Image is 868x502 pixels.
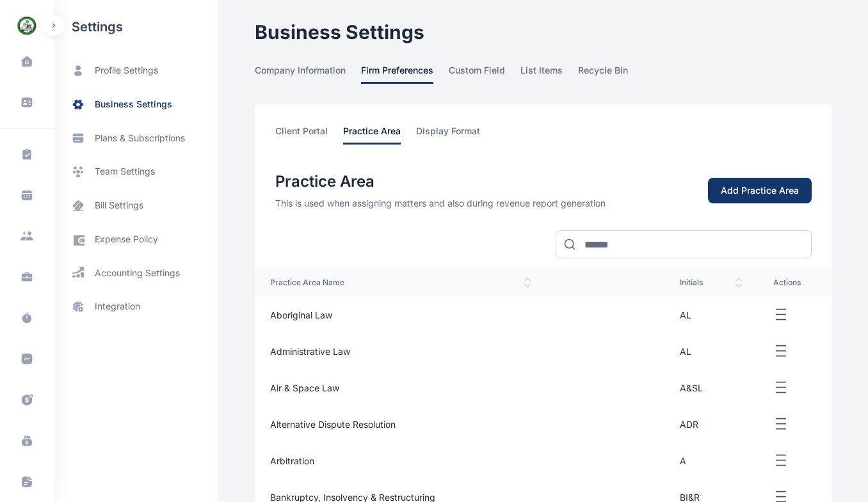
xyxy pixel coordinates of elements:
[54,290,218,324] a: integration
[95,98,172,111] span: business settings
[54,122,218,155] a: plans & subscriptions
[680,278,743,288] span: initials
[721,184,799,197] div: Add Practice Area
[773,278,817,288] span: actions
[270,346,350,357] span: Administrative Law
[95,199,143,212] span: bill settings
[255,64,361,84] a: company information
[520,64,563,84] span: list items
[95,233,158,246] span: expense policy
[343,125,416,145] a: practice area
[680,346,691,357] span: AL
[270,419,396,430] span: Alternative Dispute Resolution
[449,64,520,84] a: custom field
[270,278,531,288] span: Practice Area Name
[54,155,218,189] a: team settings
[680,382,703,393] span: A&SL
[275,125,343,145] a: client portal
[95,300,140,313] span: integration
[416,125,480,145] span: display format
[255,20,832,43] h1: Business Settings
[449,64,505,84] span: custom field
[275,171,633,192] h2: Practice Area
[416,125,495,145] a: display format
[54,256,218,290] a: accounting settings
[270,310,332,320] span: Aboriginal Law
[361,64,449,84] a: firm preferences
[54,189,218,223] a: bill settings
[578,64,643,84] a: recycle bin
[95,132,185,145] span: plans & subscriptions
[578,64,628,84] span: recycle bin
[54,54,218,88] a: profile settings
[361,64,433,84] span: firm preferences
[95,267,180,279] span: accounting settings
[680,455,686,466] span: A
[95,64,158,77] span: profile settings
[270,455,314,466] span: Arbitration
[520,64,578,84] a: list items
[680,310,691,320] span: AL
[275,125,328,145] span: client portal
[708,178,812,204] button: Add Practice Area
[680,419,698,430] span: ADR
[54,223,218,256] a: expense policy
[343,125,401,145] span: practice area
[255,64,346,84] span: company information
[275,197,633,210] p: This is used when assigning matters and also during revenue report generation
[95,165,155,178] span: team settings
[54,88,218,122] a: business settings
[270,382,339,393] span: Air & Space Law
